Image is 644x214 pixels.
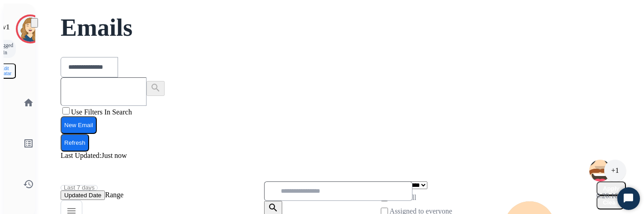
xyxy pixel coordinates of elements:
button: Updated Date [61,190,105,200]
span: Select all [389,194,416,201]
mat-icon: search [268,202,279,213]
button: Start Chat [617,187,640,210]
button: Apply [597,181,626,195]
mat-icon: history [23,179,34,190]
span: Last 7 days [64,186,95,190]
button: Refresh [61,134,89,152]
img: avatar [18,16,43,42]
span: Last Updated: [61,152,101,159]
p: 0.20.1027RC [597,190,635,201]
h2: Emails [61,19,626,37]
mat-icon: search [150,82,161,93]
button: New Email [61,116,97,134]
mat-icon: home [23,97,34,108]
svg: Open Chat [623,193,634,204]
mat-icon: list_alt [23,138,34,149]
span: Range [61,191,123,199]
button: Last 7 days [61,185,98,190]
span: Just now [101,152,127,159]
label: Use Filters In Search [71,108,132,116]
div: +1 [604,160,626,181]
